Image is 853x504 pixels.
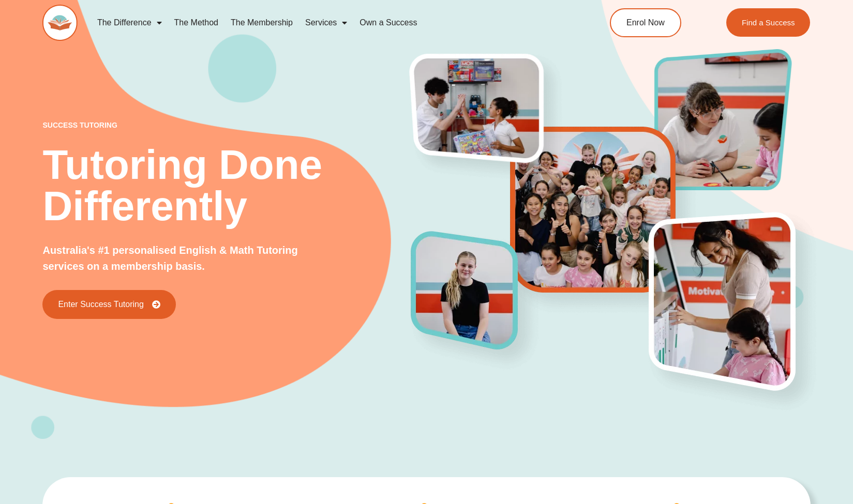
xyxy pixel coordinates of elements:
[42,121,411,129] p: success tutoring
[299,11,353,35] a: Services
[42,242,311,274] p: Australia's #1 personalised English & Math Tutoring services on a membership basis.
[42,144,411,227] h2: Tutoring Done Differently
[225,11,299,35] a: The Membership
[42,290,175,319] a: Enter Success Tutoring
[91,11,566,35] nav: Menu
[610,8,681,37] a: Enrol Now
[626,19,665,27] span: Enrol Now
[353,11,423,35] a: Own a Success
[168,11,225,35] a: The Method
[58,300,143,309] span: Enter Success Tutoring
[726,8,811,37] a: Find a Success
[742,19,795,26] span: Find a Success
[91,11,168,35] a: The Difference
